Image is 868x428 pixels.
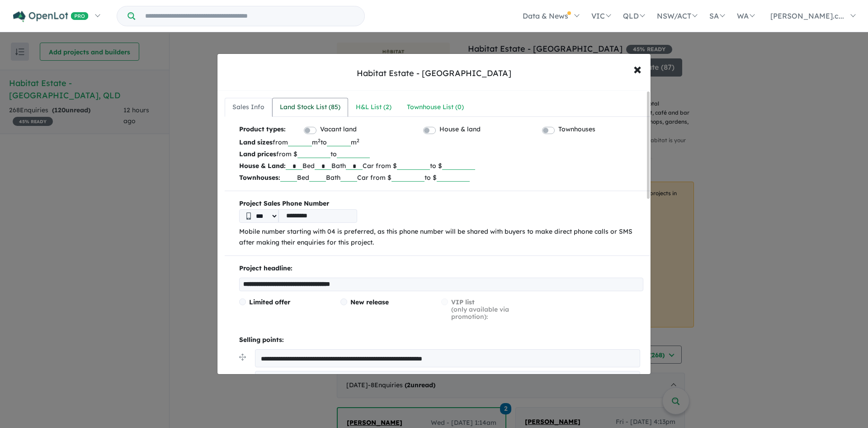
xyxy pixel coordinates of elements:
label: Vacant land [320,124,357,135]
label: House & land [439,124,481,135]
p: Project headline: [239,263,643,274]
p: Bed Bath Car from $ to $ [239,172,643,183]
b: Townhouses: [239,173,280,182]
sup: 2 [357,137,359,144]
div: Land Stock List ( 85 ) [280,102,340,113]
div: Townhouse List ( 0 ) [407,102,464,113]
input: Try estate name, suburb, builder or developer [137,6,363,26]
p: from m to m [239,136,643,148]
p: Mobile number starting with 04 is preferred, as this phone number will be shared with buyers to m... [239,226,643,248]
span: Limited offer [249,298,290,306]
img: Openlot PRO Logo White [13,11,89,22]
b: Product types: [239,124,286,136]
p: Selling points: [239,335,643,346]
div: H&L List ( 2 ) [356,102,392,113]
img: drag.svg [239,354,246,361]
img: Phone icon [246,212,251,220]
sup: 2 [318,137,321,144]
span: [PERSON_NAME].c... [770,11,844,20]
p: Bed Bath Car from $ to $ [239,160,643,172]
b: Land sizes [239,138,273,146]
label: Townhouses [558,124,595,135]
div: Habitat Estate - [GEOGRAPHIC_DATA] [357,67,511,79]
span: New release [350,298,389,306]
p: from $ to [239,148,643,160]
div: Sales Info [232,102,264,113]
b: House & Land: [239,162,286,170]
b: Project Sales Phone Number [239,198,643,209]
span: × [633,59,642,78]
b: Land prices [239,150,276,158]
